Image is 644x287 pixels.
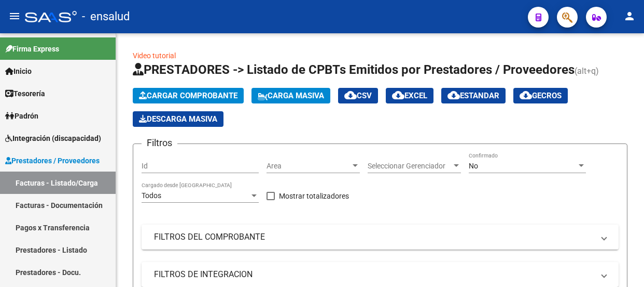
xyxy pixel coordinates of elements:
[344,89,357,101] mat-icon: cloud_download
[142,262,619,287] mat-expansion-panel-header: FILTROS DE INTEGRACION
[338,88,378,103] button: CSV
[5,88,45,99] span: Tesorería
[139,91,237,100] span: Cargar Comprobante
[5,43,59,55] span: Firma Express
[251,88,330,103] button: Carga Masiva
[520,89,532,101] mat-icon: cloud_download
[513,88,568,103] button: Gecros
[142,225,619,250] mat-expansion-panel-header: FILTROS DEL COMPROBANTE
[142,136,177,150] h3: Filtros
[154,269,594,280] mat-panel-title: FILTROS DE INTEGRACION
[386,88,433,103] button: EXCEL
[133,62,575,77] span: PRESTADORES -> Listado de CPBTs Emitidos por Prestadores / Proveedores
[142,191,161,200] span: Todos
[368,162,452,171] span: Seleccionar Gerenciador
[133,111,223,127] button: Descarga Masiva
[623,10,636,22] mat-icon: person
[520,91,562,100] span: Gecros
[139,114,217,124] span: Descarga Masiva
[344,91,372,100] span: CSV
[8,10,21,22] mat-icon: menu
[154,231,594,243] mat-panel-title: FILTROS DEL COMPROBANTE
[82,5,130,28] span: - ensalud
[392,91,427,100] span: EXCEL
[447,91,499,100] span: Estandar
[5,66,32,77] span: Inicio
[575,66,599,76] span: (alt+q)
[609,252,634,277] iframe: Intercom live chat
[441,88,506,103] button: Estandar
[469,162,478,170] span: No
[133,111,223,127] app-download-masive: Descarga masiva de comprobantes (adjuntos)
[5,155,100,166] span: Prestadores / Proveedores
[5,133,101,144] span: Integración (discapacidad)
[133,88,244,103] button: Cargar Comprobante
[392,89,404,101] mat-icon: cloud_download
[5,110,38,122] span: Padrón
[267,162,351,171] span: Area
[447,89,460,101] mat-icon: cloud_download
[258,91,324,100] span: Carga Masiva
[279,190,349,202] span: Mostrar totalizadores
[133,51,176,60] a: Video tutorial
